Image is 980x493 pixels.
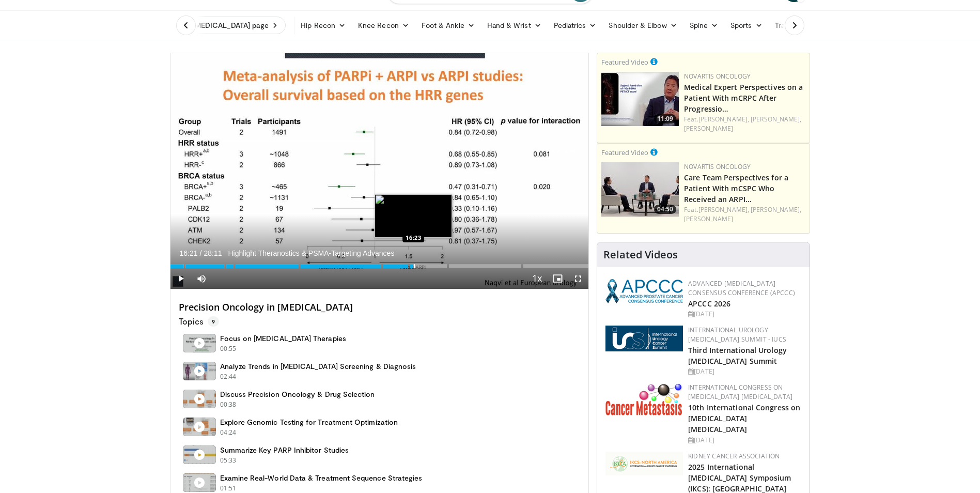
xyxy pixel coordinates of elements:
[688,436,801,445] div: [DATE]
[220,445,349,455] h4: Summarize Key PARP Inhibitor Studies
[220,362,416,371] h4: Analyze Trends in [MEDICAL_DATA] Screening & Diagnosis
[684,173,788,204] a: Care Team Perspectives for a Patient With mCSPC Who Received an ARPI…
[179,302,581,313] h4: Precision Oncology in [MEDICAL_DATA]
[200,249,202,257] span: /
[698,115,749,124] a: [PERSON_NAME],
[688,310,801,319] div: [DATE]
[724,15,769,36] a: Sports
[204,249,222,257] span: 28:11
[170,17,286,34] a: Visit [MEDICAL_DATA] page
[220,484,237,493] p: 01:51
[688,299,730,309] a: APCCC 2026
[654,114,676,124] span: 11:09
[220,390,375,399] h4: Discuss Precision Oncology & Drug Selection
[208,316,219,327] span: 9
[547,268,568,289] button: Enable picture-in-picture mode
[684,214,733,223] a: [PERSON_NAME]
[220,334,346,343] h4: Focus on [MEDICAL_DATA] Therapies
[688,367,801,376] div: [DATE]
[220,372,237,381] p: 02:44
[684,72,751,81] a: Novartis Oncology
[769,15,816,36] a: Trauma
[601,72,679,126] a: 11:09
[688,383,792,401] a: International Congress on [MEDICAL_DATA] [MEDICAL_DATA]
[683,15,724,36] a: Spine
[602,15,683,36] a: Shoulder & Elbow
[220,473,423,483] h4: Examine Real-World Data & Treatment Sequence Strategies
[601,72,679,126] img: 918109e9-db38-4028-9578-5f15f4cfacf3.jpg.150x105_q85_crop-smart_upscale.jpg
[220,428,237,437] p: 04:24
[684,162,751,171] a: Novartis Oncology
[688,403,800,434] a: 10th International Congress on [MEDICAL_DATA] [MEDICAL_DATA]
[179,316,219,327] p: Topics
[605,326,683,351] img: 62fb9566-9173-4071-bcb6-e47c745411c0.png.150x105_q85_autocrop_double_scale_upscale_version-0.2.png
[548,15,603,36] a: Pediatrics
[294,15,352,36] a: Hip Recon
[228,249,394,258] span: Highlight Theranostics & PSMA-Targeting Advances
[688,345,787,366] a: Third International Urology [MEDICAL_DATA] Summit
[603,249,678,261] h4: Related Videos
[605,279,683,303] img: 92ba7c40-df22-45a2-8e3f-1ca017a3d5ba.png.150x105_q85_autocrop_double_scale_upscale_version-0.2.png
[601,162,679,217] a: 04:50
[220,418,398,427] h4: Explore Genomic Testing for Treatment Optimization
[688,279,795,297] a: Advanced [MEDICAL_DATA] Consensus Conference (APCCC)
[415,15,481,36] a: Foot & Ankle
[481,15,548,36] a: Hand & Wrist
[684,115,805,133] div: Feat.
[601,148,648,157] small: Featured Video
[568,268,588,289] button: Fullscreen
[684,205,805,224] div: Feat.
[191,268,212,289] button: Mute
[605,383,683,415] img: 6ff8bc22-9509-4454-a4f8-ac79dd3b8976.png.150x105_q85_autocrop_double_scale_upscale_version-0.2.png
[684,124,733,133] a: [PERSON_NAME]
[601,57,648,67] small: Featured Video
[352,15,415,36] a: Knee Recon
[526,268,547,289] button: Playback Rate
[170,53,589,289] video-js: Video Player
[170,268,191,289] button: Play
[654,205,676,214] span: 04:50
[220,344,237,353] p: 00:55
[180,249,198,257] span: 16:21
[605,452,683,475] img: fca7e709-d275-4aeb-92d8-8ddafe93f2a6.png.150x105_q85_autocrop_double_scale_upscale_version-0.2.png
[688,452,780,460] a: Kidney Cancer Association
[220,456,237,465] p: 05:33
[220,400,237,409] p: 00:38
[698,205,749,214] a: [PERSON_NAME],
[751,205,801,214] a: [PERSON_NAME],
[751,115,801,124] a: [PERSON_NAME],
[601,162,679,217] img: cad44f18-58c5-46ed-9b0e-fe9214b03651.jpg.150x105_q85_crop-smart_upscale.jpg
[170,264,589,268] div: Progress Bar
[375,194,452,238] img: image.jpeg
[684,82,803,114] a: Medical Expert Perspectives on a Patient With mCRPC After Progressio…
[688,326,786,344] a: International Urology [MEDICAL_DATA] Summit - IUCS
